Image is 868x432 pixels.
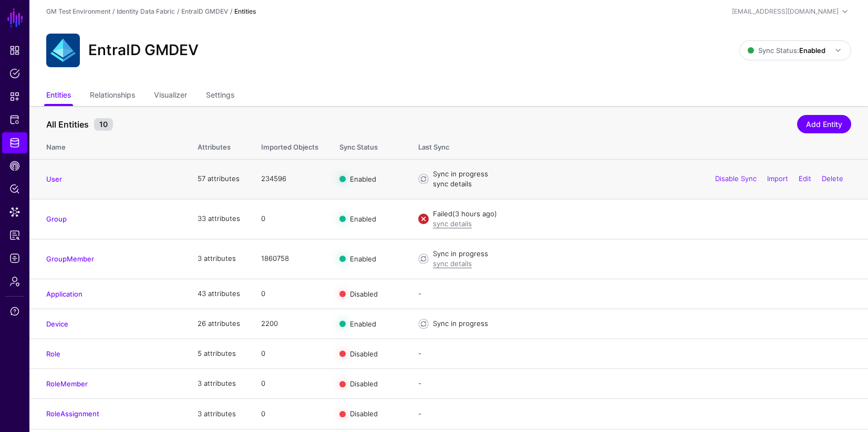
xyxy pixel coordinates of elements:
span: Enabled [350,319,376,328]
a: Policies [2,63,27,84]
h2: EntraID GMDEV [88,41,199,59]
a: CAEP Hub [2,155,27,176]
td: 5 attributes [187,339,251,368]
a: RoleMember [46,380,88,388]
a: Protected Systems [2,109,27,130]
span: Enabled [350,215,376,223]
th: Sync Status [329,132,408,159]
a: sync details [433,219,472,228]
a: Delete [822,174,843,183]
span: Identity Data Fabric [9,138,20,148]
app-datasources-item-entities-syncstatus: - [418,289,421,298]
td: 0 [251,199,329,239]
td: 3 attributes [187,239,251,279]
td: 0 [251,339,329,368]
span: Snippets [9,91,20,102]
span: All Entities [44,118,91,131]
span: Policies [9,68,20,79]
th: Attributes [187,132,251,159]
a: Admin [2,271,27,292]
span: Dashboard [9,45,20,56]
td: 3 attributes [187,369,251,399]
a: User [46,175,62,183]
a: Data Lens [2,202,27,223]
td: 0 [251,369,329,399]
a: Dashboard [2,40,27,61]
small: 10 [94,118,113,131]
span: Logs [9,253,20,264]
a: Snippets [2,86,27,107]
a: Device [46,320,68,328]
a: Logs [2,248,27,269]
div: Sync in progress [433,169,851,180]
div: Sync in progress [433,319,851,329]
a: Identity Data Fabric [117,7,175,15]
span: Disabled [350,289,378,298]
app-datasources-item-entities-syncstatus: - [418,409,421,418]
span: Support [9,306,20,317]
a: sync details [433,180,472,188]
span: Access Reporting [9,230,20,240]
a: GroupMember [46,255,94,263]
td: 33 attributes [187,199,251,239]
a: Application [46,290,82,298]
a: GM Test Environment [46,7,110,15]
td: 0 [251,399,329,429]
a: Policy Lens [2,178,27,199]
span: Sync Status: [748,46,825,55]
a: Add Entity [797,115,851,133]
a: sync details [433,259,472,268]
td: 0 [251,279,329,309]
td: 2200 [251,309,329,339]
div: / [175,7,181,16]
a: SGNL [6,6,24,29]
td: 234596 [251,159,329,199]
a: Role [46,350,60,358]
span: Protected Systems [9,114,20,125]
div: [EMAIL_ADDRESS][DOMAIN_NAME] [732,7,839,16]
span: Data Lens [9,207,20,217]
img: svg+xml;base64,PHN2ZyB3aWR0aD0iNjQiIGhlaWdodD0iNjQiIHZpZXdCb3g9IjAgMCA2NCA2NCIgZmlsbD0ibm9uZSIgeG... [46,34,80,67]
span: Enabled [350,255,376,263]
strong: Enabled [799,46,825,55]
span: Disabled [350,350,378,358]
app-datasources-item-entities-syncstatus: - [418,349,421,357]
a: Entities [46,86,71,106]
div: Failed (3 hours ago) [433,209,851,219]
a: Relationships [90,86,135,106]
div: / [110,7,117,16]
td: 43 attributes [187,279,251,309]
span: Enabled [350,175,376,183]
a: EntraID GMDEV [181,7,228,15]
a: Settings [206,86,234,106]
a: Import [767,174,788,183]
td: 26 attributes [187,309,251,339]
a: Access Reporting [2,225,27,246]
a: Identity Data Fabric [2,132,27,153]
strong: Entities [234,7,256,15]
td: 1860758 [251,239,329,279]
span: Disabled [350,409,378,418]
td: 57 attributes [187,159,251,199]
a: Visualizer [154,86,187,106]
span: Disabled [350,380,378,388]
div: / [228,7,234,16]
a: Disable Sync [715,174,757,183]
th: Last Sync [408,132,868,159]
th: Name [29,132,187,159]
app-datasources-item-entities-syncstatus: - [418,379,421,387]
a: Group [46,215,67,223]
span: CAEP Hub [9,161,20,171]
span: Policy Lens [9,184,20,194]
th: Imported Objects [251,132,329,159]
a: RoleAssignment [46,409,99,418]
div: Sync in progress [433,249,851,259]
a: Edit [799,174,811,183]
td: 3 attributes [187,399,251,429]
span: Admin [9,276,20,287]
